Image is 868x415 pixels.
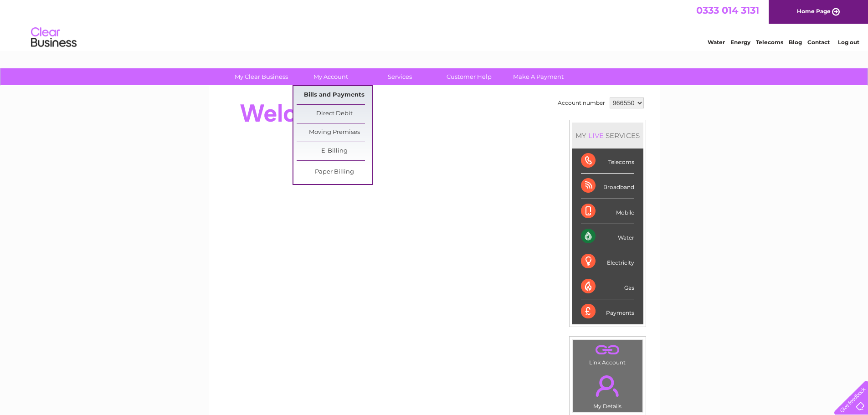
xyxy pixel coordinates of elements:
[224,68,299,85] a: My Clear Business
[362,68,437,85] a: Services
[555,95,607,111] td: Account number
[838,39,859,46] a: Log out
[581,224,634,249] div: Water
[730,39,750,46] a: Energy
[572,368,643,412] td: My Details
[575,342,640,358] a: .
[586,131,606,140] div: LIVE
[297,86,372,104] a: Bills and Payments
[581,299,634,324] div: Payments
[581,274,634,299] div: Gas
[297,123,372,142] a: Moving Premises
[581,149,634,174] div: Telecoms
[572,123,643,149] div: MY SERVICES
[708,39,725,46] a: Water
[31,24,77,51] img: logo.png
[756,39,783,46] a: Telecoms
[297,163,372,181] a: Paper Billing
[581,174,634,199] div: Broadband
[581,249,634,274] div: Electricity
[293,68,368,85] a: My Account
[219,5,650,44] div: Clear Business is a trading name of Verastar Limited (registered in [GEOGRAPHIC_DATA] No. 3667643...
[696,5,759,16] a: 0333 014 3131
[572,339,643,368] td: Link Account
[581,199,634,224] div: Mobile
[431,68,507,85] a: Customer Help
[501,68,576,85] a: Make A Payment
[575,370,640,402] a: .
[297,142,372,160] a: E-Billing
[807,39,830,46] a: Contact
[789,39,802,46] a: Blog
[297,105,372,123] a: Direct Debit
